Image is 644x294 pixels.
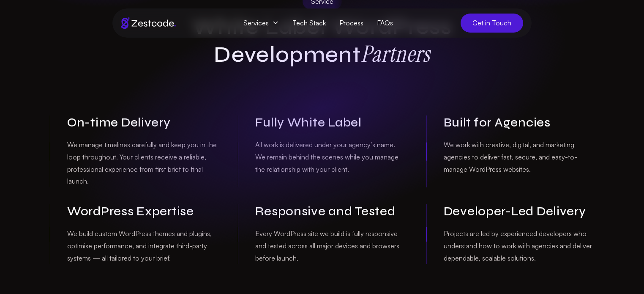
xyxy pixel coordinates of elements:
a: Process [333,15,370,31]
a: FAQs [370,15,400,31]
h3: WordPress Expertise [67,204,218,219]
p: We work with creative, digital, and marketing agencies to deliver fast, secure, and easy-to-manag... [444,139,594,175]
h1: White Label WordPress Development [160,14,484,69]
p: We manage timelines carefully and keep you in the loop throughout. Your clients receive a reliabl... [67,139,218,187]
a: Get in Touch [461,14,523,33]
p: Projects are led by experienced developers who understand how to work with agencies and deliver d... [444,228,594,264]
h3: Built for Agencies [444,115,594,130]
img: Brand logo of zestcode digital [121,17,176,29]
span: Services [237,15,286,31]
a: Tech Stack [286,15,333,31]
h3: Responsive and Tested [255,204,406,219]
h3: Developer-Led Delivery [444,204,594,219]
h3: Fully White Label [255,115,406,130]
strong: Partners [361,39,430,68]
p: We build custom WordPress themes and plugins, optimise performance, and integrate third-party sys... [67,228,218,264]
h3: On-time Delivery [67,115,218,130]
p: Every WordPress site we build is fully responsive and tested across all major devices and browser... [255,228,406,264]
p: All work is delivered under your agency’s name. We remain behind the scenes while you manage the ... [255,139,406,175]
